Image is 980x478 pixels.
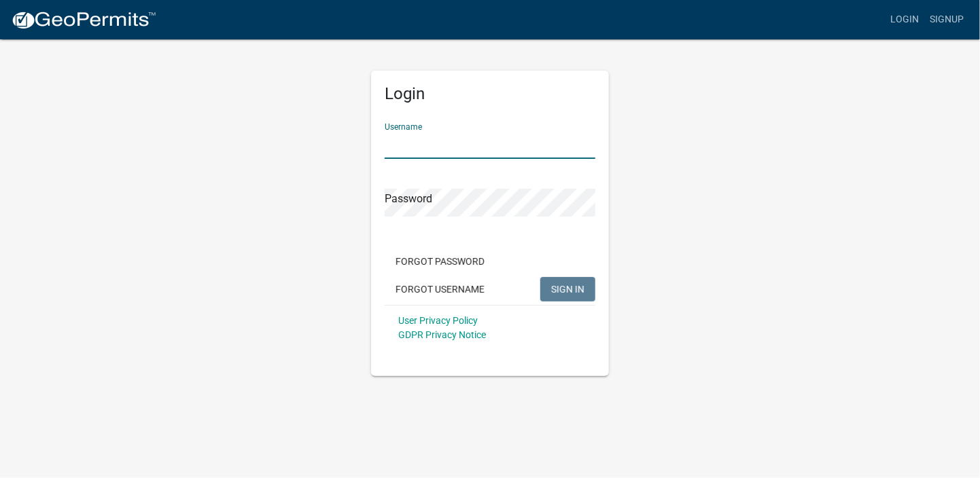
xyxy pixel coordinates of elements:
button: Forgot Password [385,249,495,274]
button: SIGN IN [540,277,595,301]
button: Forgot Username [385,277,495,301]
a: User Privacy Policy [398,315,478,326]
a: GDPR Privacy Notice [398,329,486,340]
span: SIGN IN [551,283,584,294]
a: Login [885,7,924,33]
h5: Login [385,84,595,104]
a: Signup [924,7,969,33]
